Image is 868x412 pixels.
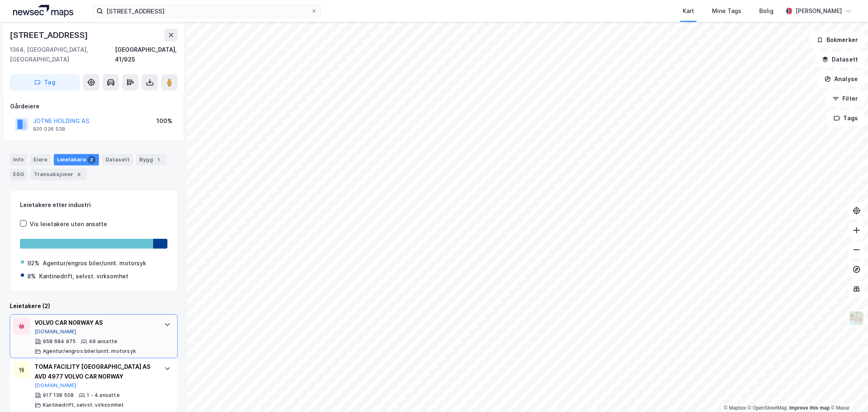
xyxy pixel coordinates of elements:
[10,169,27,180] div: ESG
[27,258,40,268] div: 92%
[10,154,27,165] div: Info
[20,200,167,210] div: Leietakere etter industri
[89,338,117,345] div: 49 ansatte
[712,6,741,16] div: Mine Tags
[43,392,74,399] div: 917 138 508
[815,51,865,68] button: Datasett
[10,45,115,64] div: 1364, [GEOGRAPHIC_DATA], [GEOGRAPHIC_DATA]
[33,126,65,132] div: 920 036 538
[35,362,156,381] div: TOMA FACILITY [GEOGRAPHIC_DATA] AS AVD 4977 VOLVO CAR NORWAY
[748,405,787,411] a: OpenStreetMap
[39,271,128,281] div: Kantinedrift, selvst. virksomhet
[789,405,830,411] a: Improve this map
[826,90,865,107] button: Filter
[10,101,177,111] div: Gårdeiere
[827,110,865,126] button: Tags
[155,156,163,164] div: 1
[27,271,36,281] div: 8%
[88,156,96,164] div: 2
[102,154,133,165] div: Datasett
[10,29,90,42] div: [STREET_ADDRESS]
[724,405,746,411] a: Mapbox
[75,170,83,178] div: 6
[13,5,73,17] img: logo.a4113a55bc3d86da70a041830d287a7e.svg
[849,311,864,326] img: Z
[43,348,136,355] div: Agentur/engros biler/unnt. motorsyk
[683,6,694,16] div: Kart
[103,5,311,17] input: Søk på adresse, matrikkel, gårdeiere, leietakere eller personer
[795,6,842,16] div: [PERSON_NAME]
[759,6,774,16] div: Bolig
[115,45,178,64] div: [GEOGRAPHIC_DATA], 41/925
[10,74,80,90] button: Tag
[31,169,86,180] div: Transaksjoner
[827,373,868,412] iframe: Chat Widget
[35,328,77,335] button: [DOMAIN_NAME]
[817,71,865,87] button: Analyse
[136,154,166,165] div: Bygg
[87,392,120,399] div: 1 - 4 ansatte
[10,301,178,311] div: Leietakere (2)
[35,382,77,389] button: [DOMAIN_NAME]
[810,32,865,48] button: Bokmerker
[30,219,107,229] div: Vis leietakere uten ansatte
[54,154,99,165] div: Leietakere
[43,402,124,408] div: Kantinedrift, selvst. virksomhet
[827,373,868,412] div: Kontrollprogram for chat
[30,154,51,165] div: Eiere
[156,116,172,126] div: 100%
[35,318,156,328] div: VOLVO CAR NORWAY AS
[43,338,76,345] div: 958 684 975
[43,258,146,268] div: Agentur/engros biler/unnt. motorsyk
